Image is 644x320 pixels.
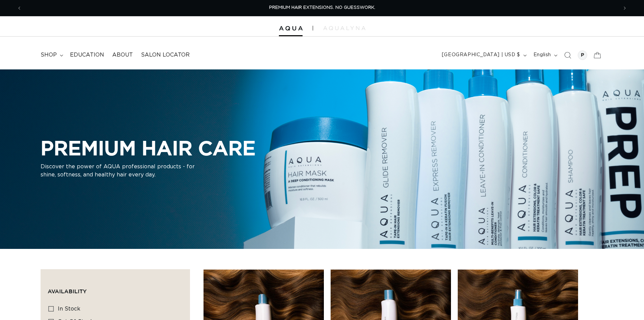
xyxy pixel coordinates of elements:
span: Salon Locator [141,51,190,59]
button: English [529,49,560,62]
button: Next announcement [617,2,632,15]
summary: shop [37,47,66,63]
button: [GEOGRAPHIC_DATA] | USD $ [438,49,529,62]
img: aqualyna.com [323,26,365,30]
span: In stock [58,306,80,312]
a: Education [66,47,108,63]
img: Aqua Hair Extensions [279,26,303,31]
span: About [112,51,133,59]
a: About [108,47,137,63]
span: PREMIUM HAIR EXTENSIONS. NO GUESSWORK. [269,5,375,10]
a: Salon Locator [137,47,194,63]
span: Availability [48,288,87,294]
summary: Search [560,48,575,63]
span: Education [70,51,104,59]
span: shop [41,51,57,59]
summary: Availability (0 selected) [48,276,183,301]
span: [GEOGRAPHIC_DATA] | USD $ [442,51,520,59]
span: English [533,51,551,59]
p: Discover the power of AQUA professional products - for shine, softness, and healthy hair every day. [41,163,210,179]
h2: PREMIUM HAIR CARE [41,136,256,160]
button: Previous announcement [12,2,27,15]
